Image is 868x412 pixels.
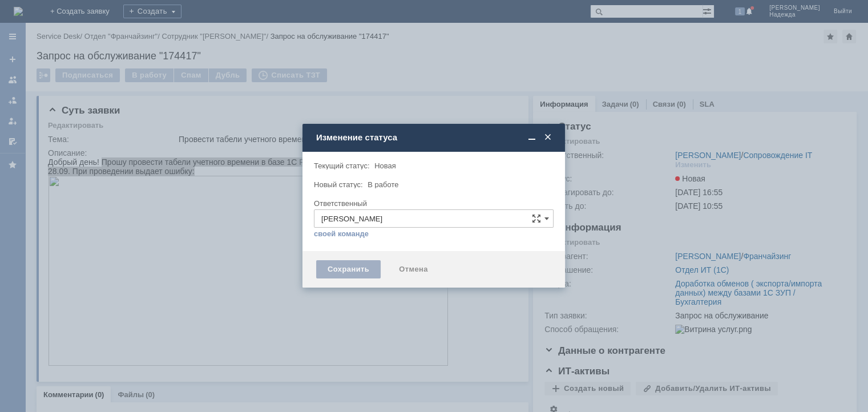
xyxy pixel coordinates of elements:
[316,132,554,143] div: Изменение статуса
[314,229,369,239] a: своей команде
[532,214,541,223] span: Сложная форма
[314,180,363,189] label: Новый статус:
[542,132,554,143] span: Закрыть
[526,132,538,143] span: Свернуть (Ctrl + M)
[368,180,398,189] span: В работе
[314,161,369,170] label: Текущий статус:
[374,161,396,170] span: Новая
[314,200,551,207] div: Ответственный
